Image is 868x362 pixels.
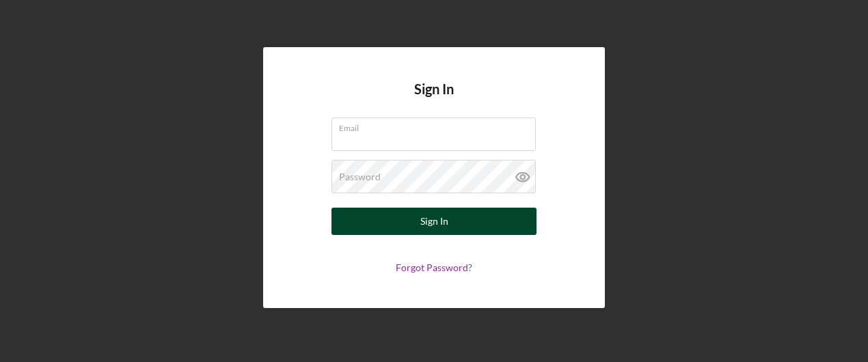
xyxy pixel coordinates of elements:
[396,262,472,273] a: Forgot Password?
[331,208,537,235] button: Sign In
[339,118,536,133] label: Email
[339,171,381,182] label: Password
[420,208,448,235] div: Sign In
[414,81,454,117] h4: Sign In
